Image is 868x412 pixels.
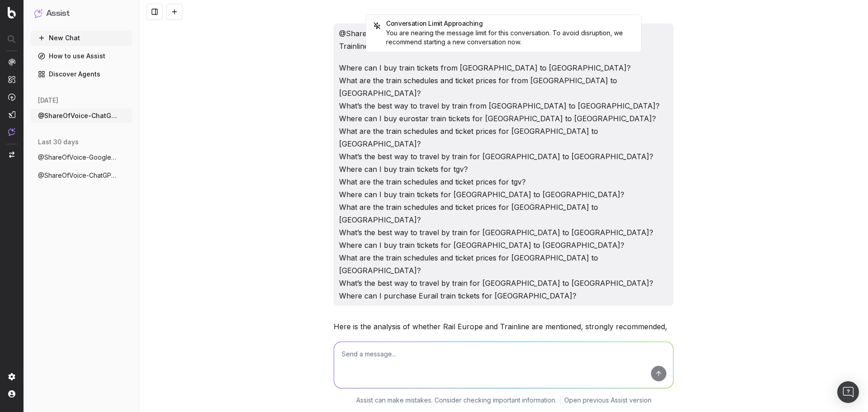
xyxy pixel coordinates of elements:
p: Assist can make mistakes. Consider checking important information. [356,396,557,405]
img: Studio [8,111,15,118]
img: Setting [8,373,15,380]
img: Assist [8,128,15,136]
button: New Chat [31,31,132,45]
span: last 30 days [38,137,79,147]
span: @ShareOfVoice-GoogleAIMode What is Rail [38,153,118,162]
h1: Assist [46,7,70,20]
a: Open previous Assist version [564,396,651,405]
h5: Conversation Limit Approaching [373,20,634,27]
a: How to use Assist [31,49,132,63]
img: Analytics [8,58,15,66]
p: Here is the analysis of whether Rail Europe and Trainline are mentioned, strongly recommended, or... [334,320,674,346]
img: Intelligence [8,76,15,83]
p: Where can I buy train tickets from [GEOGRAPHIC_DATA] to [GEOGRAPHIC_DATA]? What are the train sch... [339,62,668,302]
img: Activation [8,93,15,101]
button: @ShareOfVoice-GoogleAIMode What is Rail [31,150,132,165]
button: Assist [34,7,128,20]
img: Switch project [9,152,14,158]
div: Open Intercom Messenger [837,381,859,403]
div: You are nearing the message limit for this conversation. To avoid disruption, we recommend starti... [373,28,634,47]
span: [DATE] [38,96,58,105]
button: @ShareOfVoice-ChatGPT For each of these [31,109,132,123]
img: My account [8,390,15,398]
img: Botify logo [8,7,16,19]
span: @ShareOfVoice-ChatGPT Tell me how Rail E [38,171,118,180]
a: Discover Agents [31,67,132,81]
button: @ShareOfVoice-ChatGPT Tell me how Rail E [31,168,132,183]
img: Assist [34,9,42,18]
span: @ShareOfVoice-ChatGPT For each of these [38,111,118,120]
p: @ShareOfVoice-ChatGPT For each of these questions, tell me whether Rail Europe and Trainline are ... [339,27,668,52]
